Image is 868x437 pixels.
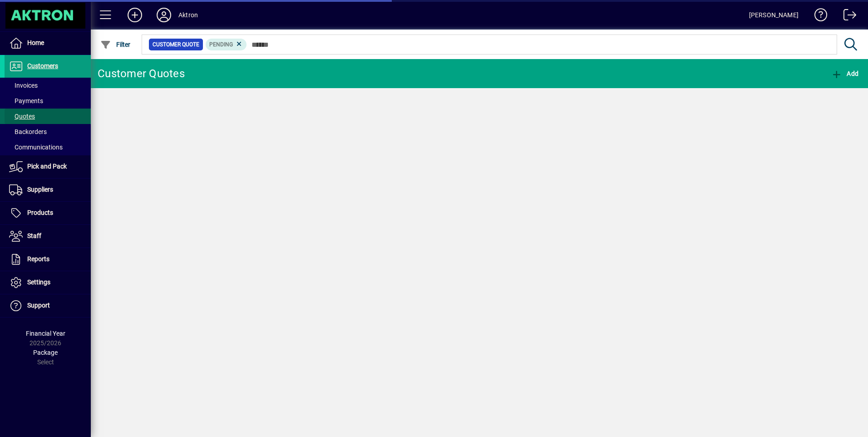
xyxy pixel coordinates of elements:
[26,330,65,337] span: Financial Year
[5,139,91,155] a: Communications
[5,179,91,201] a: Suppliers
[9,82,38,89] span: Invoices
[27,209,53,216] span: Products
[27,302,50,309] span: Support
[27,255,49,263] span: Reports
[98,66,185,81] div: Customer Quotes
[5,202,91,224] a: Products
[27,163,67,170] span: Pick and Pack
[9,113,35,120] span: Quotes
[178,8,198,22] div: Aktron
[98,36,133,53] button: Filter
[5,93,91,109] a: Payments
[5,124,91,139] a: Backorders
[5,225,91,248] a: Staff
[149,7,178,23] button: Profile
[27,186,53,193] span: Suppliers
[100,41,131,48] span: Filter
[9,128,47,135] span: Backorders
[5,271,91,294] a: Settings
[120,7,149,23] button: Add
[209,41,233,48] span: Pending
[5,78,91,93] a: Invoices
[831,70,858,77] span: Add
[153,40,199,49] span: Customer Quote
[5,109,91,124] a: Quotes
[27,39,44,46] span: Home
[749,8,799,22] div: [PERSON_NAME]
[33,349,58,356] span: Package
[9,144,63,151] span: Communications
[808,2,828,31] a: Knowledge Base
[27,278,50,286] span: Settings
[5,248,91,271] a: Reports
[837,2,857,31] a: Logout
[5,155,91,178] a: Pick and Pack
[206,39,247,50] mat-chip: Pending Status: Pending
[5,294,91,317] a: Support
[829,65,861,82] button: Add
[9,97,43,104] span: Payments
[27,62,58,70] span: Customers
[5,32,91,55] a: Home
[27,232,41,239] span: Staff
